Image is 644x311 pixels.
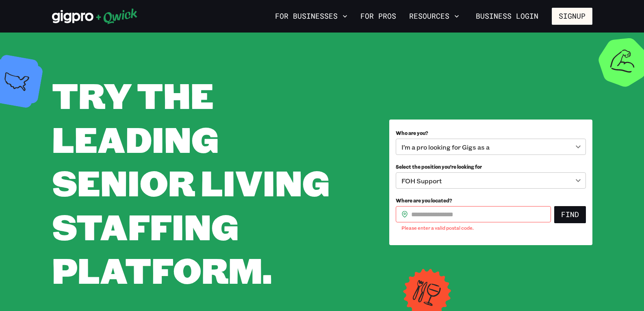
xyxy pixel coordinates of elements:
div: FOH Support [396,172,586,189]
span: TRY THE LEADING SENIOR LIVING STAFFING PLATFORM. [52,72,330,293]
a: Business Login [469,8,545,25]
p: Please enter a valid postal code. [401,224,545,232]
button: Find [554,206,586,223]
a: For Pros [357,9,399,23]
button: For Businesses [272,9,351,23]
span: Where are you located? [396,197,452,204]
button: Signup [552,8,592,25]
span: Select the position you’re looking for [396,163,482,170]
button: Resources [406,9,462,23]
div: I’m a pro looking for Gigs as a [396,139,586,155]
span: Who are you? [396,130,428,136]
